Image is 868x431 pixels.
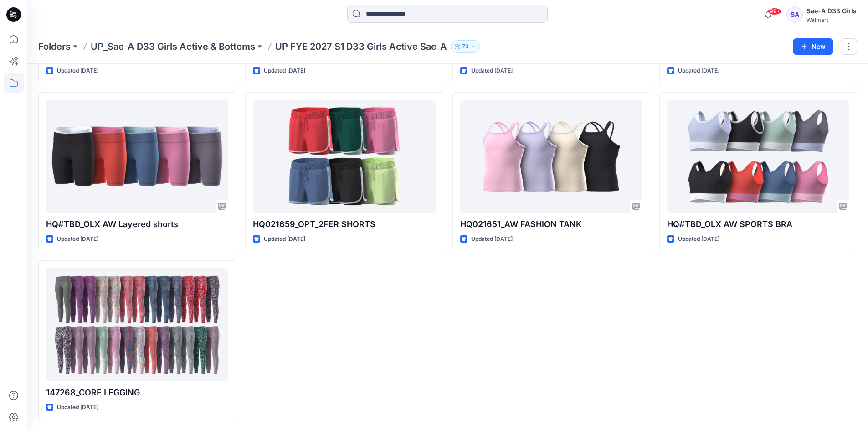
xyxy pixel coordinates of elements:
p: HQ#TBD_OLX AW SPORTS BRA [667,218,849,231]
p: Updated [DATE] [471,234,513,244]
p: HQ021659_OPT_2FER SHORTS [253,218,435,231]
a: HQ#TBD_OLX AW Layered shorts [46,100,228,213]
a: 147268_CORE LEGGING [46,268,228,381]
a: HQ021651_AW FASHION TANK [460,100,642,213]
a: HQ#TBD_OLX AW SPORTS BRA [667,100,849,213]
a: Folders [38,40,71,53]
p: Updated [DATE] [264,234,305,244]
p: Updated [DATE] [57,66,98,76]
button: 73 [451,40,480,53]
div: SA [786,6,803,23]
p: Updated [DATE] [471,66,513,76]
p: Updated [DATE] [57,403,98,412]
p: UP FYE 2027 S1 D33 Girls Active Sae-A [275,40,447,53]
span: 99+ [768,8,781,15]
div: Walmart [806,16,857,23]
p: Updated [DATE] [678,66,719,76]
p: Updated [DATE] [678,234,719,244]
a: HQ021659_OPT_2FER SHORTS [253,100,435,213]
p: Updated [DATE] [264,66,305,76]
button: New [793,38,833,55]
a: UP_Sae-A D33 Girls Active & Bottoms [91,40,255,53]
p: HQ021651_AW FASHION TANK [460,218,642,231]
p: Updated [DATE] [57,234,98,244]
p: HQ#TBD_OLX AW Layered shorts [46,218,228,231]
p: 73 [462,42,469,52]
div: Sae-A D33 Girls [806,5,857,16]
p: 147268_CORE LEGGING [46,386,228,399]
